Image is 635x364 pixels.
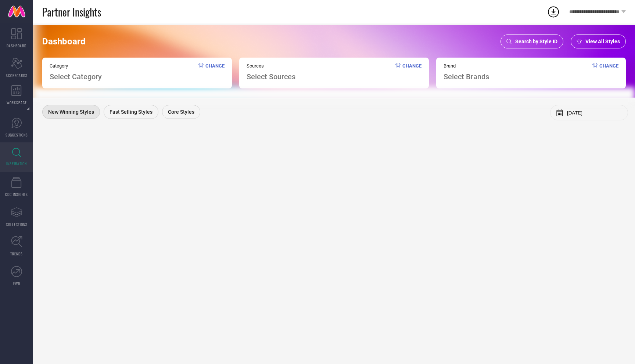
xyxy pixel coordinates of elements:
span: Core Styles [168,109,194,115]
div: Open download list [547,5,560,18]
span: INSPIRATION [6,161,27,166]
span: Select Sources [247,72,295,81]
span: Fast Selling Styles [110,109,153,115]
span: Change [205,63,225,81]
span: CDC INSIGHTS [5,192,28,197]
span: DASHBOARD [7,43,26,48]
span: New Winning Styles [48,109,94,115]
span: Search by Style ID [515,39,557,44]
span: SUGGESTIONS [6,132,28,138]
span: Change [402,63,421,81]
span: Partner Insights [42,4,101,19]
span: SCORECARDS [6,73,28,78]
span: Select Category [50,72,102,81]
span: COLLECTIONS [6,222,28,227]
span: View All Styles [585,39,620,44]
span: Brand [444,63,489,69]
span: FWD [13,281,20,286]
span: Dashboard [42,36,86,47]
span: Change [599,63,618,81]
span: Sources [247,63,295,69]
span: Select Brands [444,72,489,81]
span: WORKSPACE [7,100,27,105]
span: Category [50,63,102,69]
span: TRENDS [10,251,23,256]
input: Select month [567,110,622,116]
